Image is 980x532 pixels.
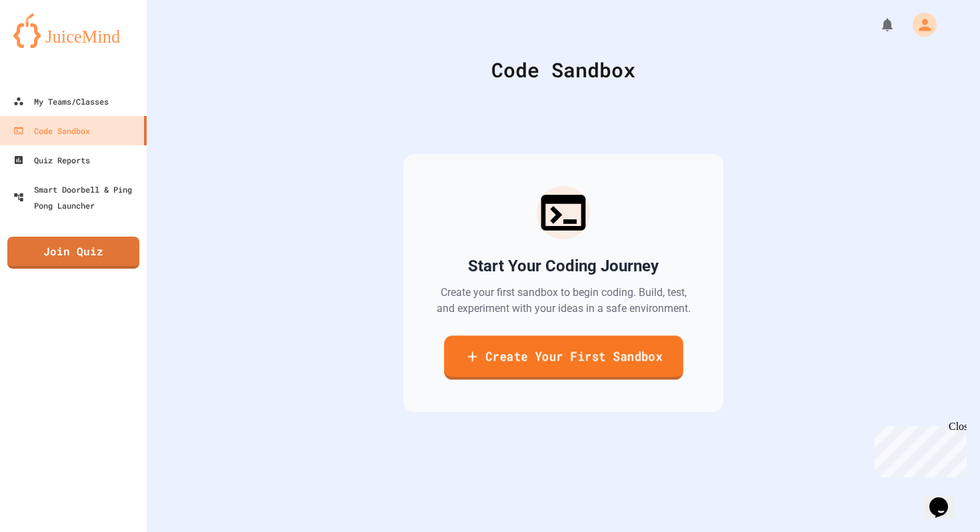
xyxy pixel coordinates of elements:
div: Chat with us now!Close [5,5,92,85]
div: Quiz Reports [13,152,90,168]
div: My Notifications [855,13,899,36]
div: Smart Doorbell & Ping Pong Launcher [13,181,141,213]
h2: Start Your Coding Journey [468,255,659,277]
div: Code Sandbox [180,55,947,85]
div: My Account [899,9,940,40]
iframe: chat widget [924,479,967,519]
img: logo-orange.svg [13,13,133,48]
p: Create your first sandbox to begin coding. Build, test, and experiment with your ideas in a safe ... [435,285,691,317]
a: Join Quiz [7,237,139,269]
iframe: chat widget [869,421,967,477]
div: My Teams/Classes [13,93,109,109]
a: Create Your First Sandbox [444,335,683,379]
div: Code Sandbox [13,123,90,139]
